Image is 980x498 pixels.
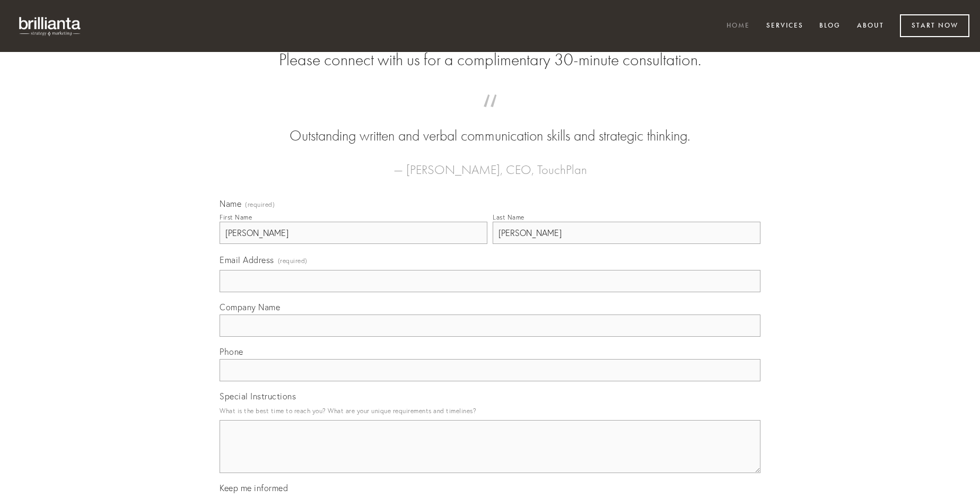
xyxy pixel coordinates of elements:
[245,202,275,208] span: (required)
[278,254,308,268] span: (required)
[220,483,288,493] span: Keep me informed
[220,50,760,70] h2: Please connect with us for a complimentary 30-minute consultation.
[220,213,252,221] div: First Name
[237,146,743,180] figcaption: — [PERSON_NAME], CEO, TouchPlan
[220,391,296,401] span: Special Instructions
[237,105,743,146] blockquote: Outstanding written and verbal communication skills and strategic thinking.
[493,213,524,221] div: Last Name
[720,18,757,35] a: Home
[220,198,241,209] span: Name
[11,11,90,41] img: brillianta - research, strategy, marketing
[220,302,280,312] span: Company Name
[900,14,969,37] a: Start Now
[220,255,274,265] span: Email Address
[220,346,243,357] span: Phone
[237,105,743,126] span: “
[850,18,891,35] a: About
[812,18,847,35] a: Blog
[759,18,810,35] a: Services
[220,404,760,418] p: What is the best time to reach you? What are your unique requirements and timelines?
